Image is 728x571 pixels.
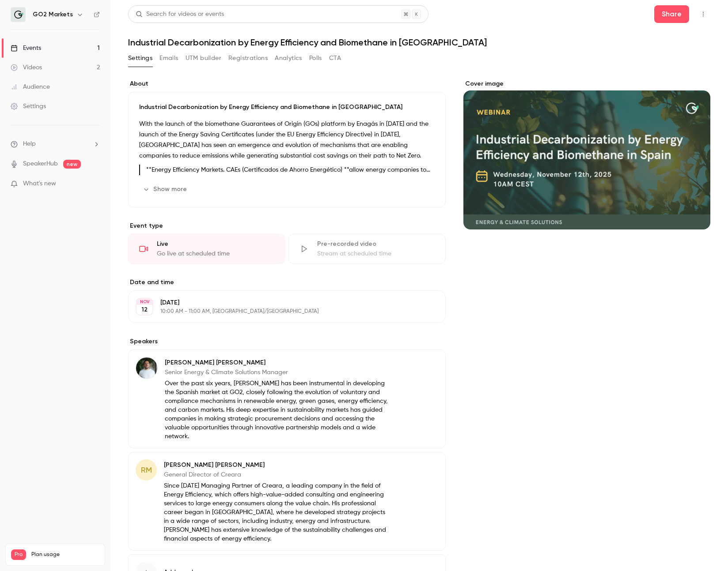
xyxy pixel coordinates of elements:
div: Go live at scheduled time [157,249,274,258]
label: Speakers [128,337,446,346]
div: Pre-recorded videoStream at scheduled time [288,234,445,264]
button: Share [654,5,689,23]
p: **Energy Efficiency Markets. CAEs (Certificados de Ahorro Energético) **allow energy companies to... [146,165,435,175]
h6: GO2 Markets [33,10,73,19]
button: Analytics [275,51,302,65]
span: Pro [11,549,26,560]
div: RM[PERSON_NAME] [PERSON_NAME]General Director of CrearaSince [DATE] Managing Partner of Creara, a... [128,452,446,551]
div: NOV [136,299,152,305]
li: help-dropdown-opener [11,139,100,149]
div: Settings [11,102,46,111]
button: Show more [139,182,192,196]
p: Over the past six years, [PERSON_NAME] has been instrumental in developing the Spanish market at ... [165,379,388,441]
p: Since [DATE] Managing Partner of Creara, a leading company in the field of Energy Efficiency, whi... [164,481,388,543]
div: LiveGo live at scheduled time [128,234,285,264]
div: Sergio Castillo[PERSON_NAME] [PERSON_NAME]Senior Energy & Climate Solutions ManagerOver the past ... [128,349,446,448]
p: General Director of Creara [164,470,388,479]
span: new [63,160,81,169]
p: [DATE] [160,298,399,307]
label: Cover image [463,79,710,88]
button: Emails [159,51,178,65]
button: CTA [329,51,341,65]
div: Search for videos or events [136,10,224,19]
iframe: Noticeable Trigger [89,180,100,188]
button: Registrations [228,51,268,65]
div: Videos [11,63,42,72]
div: Pre-recorded video [317,240,434,248]
h1: Industrial Decarbonization by Energy Efficiency and Biomethane in [GEOGRAPHIC_DATA] [128,37,710,48]
p: Event type [128,222,446,230]
span: Help [23,139,36,149]
button: Settings [128,51,152,65]
section: Cover image [463,79,710,229]
div: Events [11,44,41,53]
img: GO2 Markets [11,8,25,22]
label: About [128,79,446,88]
label: Date and time [128,278,446,287]
div: Stream at scheduled time [317,249,434,258]
span: Plan usage [31,551,99,558]
span: RM [141,464,152,476]
div: Audience [11,83,50,91]
p: [PERSON_NAME] [PERSON_NAME] [164,461,388,470]
span: What's new [23,179,56,188]
p: 10:00 AM - 11:00 AM, [GEOGRAPHIC_DATA]/[GEOGRAPHIC_DATA] [160,308,399,315]
p: Industrial Decarbonization by Energy Efficiency and Biomethane in [GEOGRAPHIC_DATA] [139,103,435,112]
img: Sergio Castillo [136,357,157,379]
button: UTM builder [186,51,221,65]
div: Live [157,240,274,248]
p: Senior Energy & Climate Solutions Manager [165,368,388,377]
button: Polls [309,51,322,65]
p: With the launch of the biomethane Guarantees of Origin (GOs) platform by Enagás in [DATE] and the... [139,119,435,161]
a: SpeakerHub [23,159,58,169]
p: 12 [141,305,148,314]
p: [PERSON_NAME] [PERSON_NAME] [165,358,388,367]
